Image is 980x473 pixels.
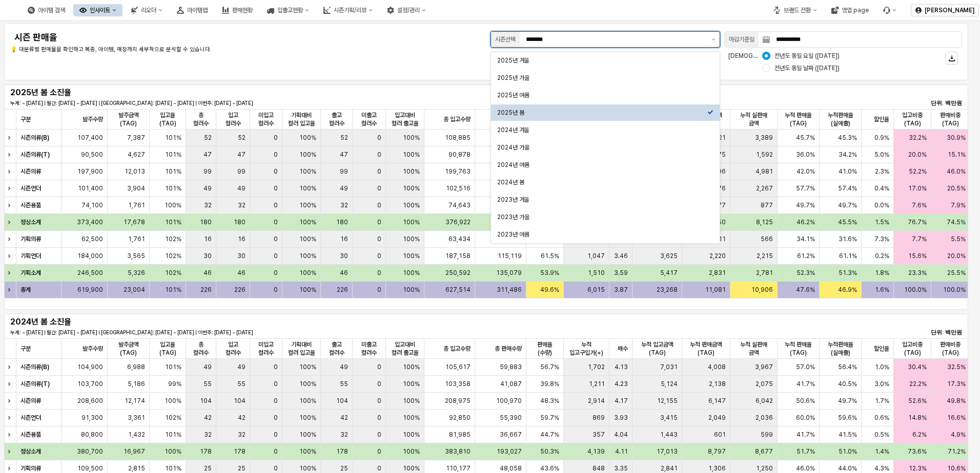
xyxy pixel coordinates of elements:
[445,269,471,277] span: 250,592
[403,252,420,260] span: 100%
[774,64,840,72] span: 전년도 동일 날짜 ([DATE])
[824,111,857,127] span: 누적판매율(실매출)
[112,340,145,357] span: 발주금액(TAG)
[83,345,103,353] span: 발주수량
[445,167,471,176] span: 199,763
[274,252,278,260] span: 0
[21,134,49,141] strong: 시즌의류(B)
[443,345,471,353] span: 총 입고수량
[875,252,889,260] span: 0.2%
[686,340,726,357] span: 누적 판매금액(TAG)
[287,340,316,357] span: 기획대비 컬러 입고율
[237,184,246,192] span: 49
[497,74,707,82] div: 2025년 가을
[497,143,707,152] div: 2024년 가을
[825,4,875,16] div: 영업 page
[874,235,889,243] span: 7.3%
[875,167,889,176] span: 2.3%
[587,252,605,260] span: 1,047
[618,345,628,353] span: 배수
[165,201,181,209] span: 100%
[21,185,41,192] strong: 시즌언더
[112,111,145,127] span: 발주금액(TAG)
[614,269,628,277] span: 3.59
[497,230,707,239] div: 2023년 여름
[796,134,815,142] span: 45.7%
[491,52,720,244] div: Select an option
[377,286,381,294] span: 0
[237,167,246,176] span: 99
[714,235,726,243] span: 611
[908,150,927,159] span: 20.0%
[824,340,857,357] span: 누적판매율(실매출)
[81,201,103,209] span: 74,100
[14,32,403,42] h4: 시즌 판매율
[21,219,41,226] strong: 정상소계
[154,340,181,357] span: 입고율(TAG)
[128,150,145,159] span: 4,627
[908,218,927,226] span: 76.7%
[325,111,348,127] span: 출고 컬러수
[796,184,815,192] span: 57.7%
[874,115,889,123] span: 할인율
[839,150,857,159] span: 34.2%
[274,269,278,277] span: 0
[203,269,212,277] span: 46
[756,167,773,176] span: 4,981
[254,340,278,357] span: 미입고 컬러수
[377,218,381,226] span: 0
[935,111,965,127] span: 판매비중(TAG)
[908,184,927,192] span: 17.0%
[21,235,41,243] strong: 기획의류
[947,167,966,176] span: 46.0%
[220,340,246,357] span: 입고 컬러수
[204,134,212,142] span: 52
[540,269,559,277] span: 53.9%
[377,167,381,176] span: 0
[204,201,212,209] span: 32
[756,218,773,226] span: 8,125
[797,252,815,260] span: 61.2%
[125,4,169,16] div: 리오더
[274,150,278,159] span: 0
[77,286,103,294] span: 619,900
[165,252,181,260] span: 102%
[495,345,522,353] span: 총 판매수량
[767,4,823,16] div: 브랜드 전환
[90,7,110,14] div: 인사이트
[755,134,773,142] span: 3,389
[734,111,773,127] span: 누적 실판매 금액
[377,184,381,192] span: 0
[377,134,381,142] span: 0
[299,184,316,192] span: 100%
[299,218,316,226] span: 100%
[274,286,278,294] span: 0
[340,269,348,277] span: 46
[756,184,773,192] span: 2,267
[334,7,366,14] div: 시즌기획/리뷰
[403,201,420,209] span: 100%
[141,7,156,14] div: 리오더
[796,201,815,209] span: 49.7%
[761,201,773,209] span: 877
[299,269,316,277] span: 100%
[77,134,103,142] span: 107,400
[709,269,726,277] span: 2,831
[838,184,857,192] span: 57.4%
[729,34,754,45] div: 마감기준일
[784,7,811,14] div: 브랜드 전환
[403,269,420,277] span: 100%
[797,218,815,226] span: 46.2%
[190,340,212,357] span: 총 컬러수
[21,345,31,353] span: 구분
[796,286,815,294] span: 47.6%
[614,286,628,294] span: 3.87
[4,180,17,197] div: Expand row
[883,99,962,107] p: 단위: 백만원
[445,218,471,226] span: 376,922
[874,184,889,192] span: 0.4%
[299,134,316,142] span: 100%
[4,197,17,213] div: Expand row
[445,252,471,260] span: 187,158
[496,269,522,277] span: 135,079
